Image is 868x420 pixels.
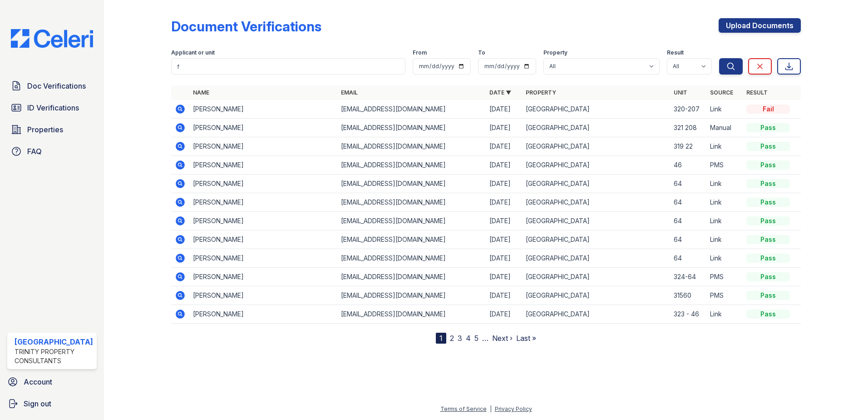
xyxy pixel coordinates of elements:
td: [DATE] [486,212,522,230]
td: Link [706,305,743,324]
div: Pass [746,310,790,319]
td: 46 [670,156,706,175]
div: Pass [746,291,790,300]
td: 319 22 [670,137,706,156]
a: Property [526,89,556,96]
a: 2 [450,334,454,343]
td: [DATE] [486,305,522,324]
td: [PERSON_NAME] [189,137,338,156]
td: [DATE] [486,268,522,286]
div: Pass [746,216,790,225]
td: [EMAIL_ADDRESS][DOMAIN_NAME] [337,212,486,230]
td: [GEOGRAPHIC_DATA] [522,230,671,249]
div: Pass [746,179,790,188]
a: 3 [458,334,462,343]
td: [PERSON_NAME] [189,268,338,286]
td: [GEOGRAPHIC_DATA] [522,268,671,286]
span: FAQ [27,146,42,157]
td: [PERSON_NAME] [189,305,338,324]
td: [EMAIL_ADDRESS][DOMAIN_NAME] [337,230,486,249]
a: Date ▼ [489,89,511,96]
div: Pass [746,142,790,151]
a: 5 [474,334,478,343]
div: 1 [436,333,446,344]
td: [EMAIL_ADDRESS][DOMAIN_NAME] [337,268,486,286]
input: Search by name, email, or unit number [171,58,406,75]
a: FAQ [7,142,97,160]
td: [PERSON_NAME] [189,212,338,230]
td: PMS [706,156,743,175]
td: [DATE] [486,175,522,193]
div: Pass [746,235,790,244]
label: Applicant or unit [171,49,215,56]
td: [GEOGRAPHIC_DATA] [522,212,671,230]
a: Privacy Policy [495,405,532,412]
td: [DATE] [486,286,522,305]
label: From [413,49,427,56]
td: 64 [670,193,706,212]
td: [PERSON_NAME] [189,119,338,137]
td: [GEOGRAPHIC_DATA] [522,119,671,137]
td: [EMAIL_ADDRESS][DOMAIN_NAME] [337,286,486,305]
td: [PERSON_NAME] [189,100,338,119]
td: [EMAIL_ADDRESS][DOMAIN_NAME] [337,249,486,268]
td: [EMAIL_ADDRESS][DOMAIN_NAME] [337,137,486,156]
td: Link [706,212,743,230]
td: 320-207 [670,100,706,119]
div: [GEOGRAPHIC_DATA] [15,336,93,347]
a: 4 [466,334,471,343]
div: Pass [746,198,790,207]
span: … [482,333,488,344]
td: [GEOGRAPHIC_DATA] [522,156,671,175]
td: [GEOGRAPHIC_DATA] [522,100,671,119]
td: [EMAIL_ADDRESS][DOMAIN_NAME] [337,305,486,324]
td: [EMAIL_ADDRESS][DOMAIN_NAME] [337,156,486,175]
a: Terms of Service [440,405,487,412]
a: Sign out [4,395,100,413]
td: [DATE] [486,230,522,249]
td: [GEOGRAPHIC_DATA] [522,305,671,324]
td: Link [706,137,743,156]
td: Link [706,230,743,249]
a: Doc Verifications [7,77,97,95]
a: Name [193,89,209,96]
span: ID Verifications [27,102,79,113]
label: Property [543,49,567,56]
td: 321 208 [670,119,706,137]
td: [PERSON_NAME] [189,230,338,249]
a: ID Verifications [7,99,97,117]
span: Doc Verifications [27,80,86,91]
img: CE_Logo_Blue-a8612792a0a2168367f1c8372b55b34899dd931a85d93a1a3d3e32e68fde9ad4.png [4,29,100,48]
div: Document Verifications [171,18,321,35]
div: Pass [746,160,790,170]
td: [PERSON_NAME] [189,175,338,193]
td: [DATE] [486,100,522,119]
td: [DATE] [486,193,522,212]
span: Properties [27,124,63,135]
td: [GEOGRAPHIC_DATA] [522,175,671,193]
a: Result [746,89,768,96]
a: Upload Documents [719,18,801,33]
td: Link [706,100,743,119]
td: PMS [706,286,743,305]
div: Fail [746,105,790,114]
div: | [490,405,492,412]
td: [GEOGRAPHIC_DATA] [522,286,671,305]
td: Link [706,193,743,212]
td: 323 - 46 [670,305,706,324]
td: 324-64 [670,268,706,286]
td: [GEOGRAPHIC_DATA] [522,137,671,156]
td: [PERSON_NAME] [189,249,338,268]
td: [PERSON_NAME] [189,286,338,305]
a: Email [341,89,358,96]
td: [EMAIL_ADDRESS][DOMAIN_NAME] [337,175,486,193]
a: Next › [492,334,513,343]
td: [EMAIL_ADDRESS][DOMAIN_NAME] [337,119,486,137]
td: 64 [670,249,706,268]
label: To [478,49,485,56]
a: Account [4,373,100,391]
td: [EMAIL_ADDRESS][DOMAIN_NAME] [337,193,486,212]
td: [DATE] [486,156,522,175]
a: Source [710,89,733,96]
